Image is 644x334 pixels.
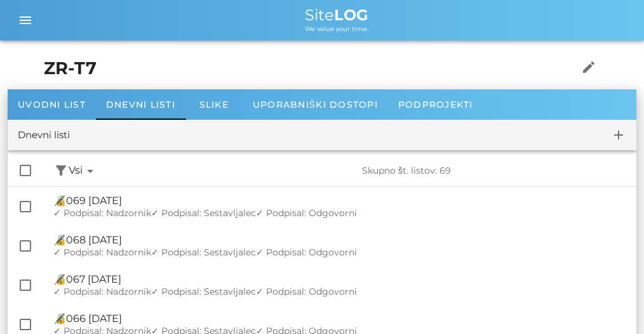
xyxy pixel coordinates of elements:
span: Slike [199,99,229,110]
iframe: Chat Widget [580,273,644,334]
div: 067 [DATE] [53,273,626,285]
span: 🔏 [53,195,66,207]
div: 068 [DATE] [53,234,626,246]
span: ✓ Podpisal: Odgovorni [256,247,357,258]
span: 🔏 [53,273,66,285]
span: ✓ Podpisal: Sestavljalec [151,247,256,258]
div: Skupno št. listov: 69 [362,165,626,176]
span: ✓ Podpisal: Nadzornik [53,247,151,258]
i: menu [18,13,33,28]
span: Dnevni listi [106,99,175,110]
div: 069 [DATE] [53,195,626,207]
span: 🔏 [53,312,66,324]
span: Uvodni list [18,99,86,110]
b: LOG [334,6,368,24]
h1: ZR-T7 [44,56,554,82]
span: ✓ Podpisal: Nadzornik [53,286,151,297]
span: ✓ Podpisal: Sestavljalec [151,207,256,219]
span: Site [305,6,368,24]
div: Dnevni listi [18,128,70,143]
span: ✓ Podpisal: Odgovorni [256,207,357,219]
i: edit [581,60,596,75]
div: Pripomoček za klepet [580,273,644,334]
span: 🔏 [53,234,66,246]
button: filter_alt [53,163,69,179]
i: arrow_drop_down [83,164,98,179]
span: ✓ Podpisal: Odgovorni [256,286,357,297]
span: Vsi [69,163,98,179]
span: We value your time. [305,25,368,33]
span: ✓ Podpisal: Sestavljalec [151,286,256,297]
span: Podprojekti [398,99,473,110]
span: Uporabniški dostopi [253,99,378,110]
i: add [611,127,626,143]
div: 066 [DATE] [53,312,626,324]
span: ✓ Podpisal: Nadzornik [53,207,151,219]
